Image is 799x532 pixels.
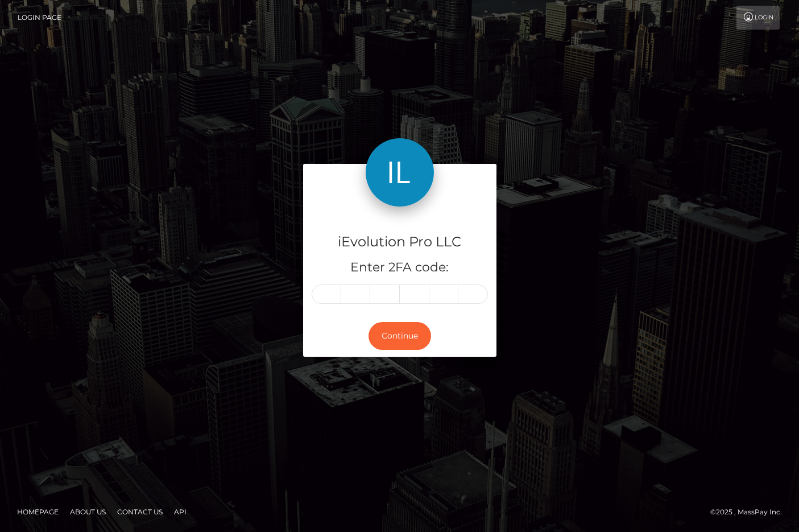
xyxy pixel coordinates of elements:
[369,322,431,350] button: Continue
[366,138,434,207] img: iEvolution Pro LLC
[312,232,488,252] h4: iEvolution Pro LLC
[65,503,110,521] a: About Us
[312,259,488,277] h5: Enter 2FA code:
[736,6,780,30] a: Login
[710,506,790,518] div: © 2025 , MassPay Inc.
[13,503,63,521] a: Homepage
[113,503,167,521] a: Contact Us
[169,503,191,521] a: API
[18,6,61,30] a: Login Page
